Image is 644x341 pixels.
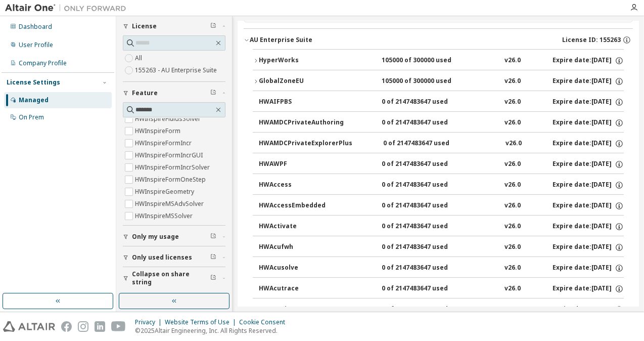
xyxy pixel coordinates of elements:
label: HWInspireMSSolver [135,210,195,222]
button: AU Enterprise SuiteLicense ID: 155263 [244,29,633,51]
div: v26.0 [504,160,521,169]
div: HWAIFPBS [259,98,350,107]
div: Expire date: [DATE] [553,56,624,65]
button: HWActivate0 of 2147483647 usedv26.0Expire date:[DATE] [259,216,624,238]
div: 105000 of 300000 used [382,56,473,65]
button: HWAcufwh0 of 2147483647 usedv26.0Expire date:[DATE] [259,236,624,259]
div: 0 of 2147483647 used [382,284,473,293]
div: HWAccessEmbedded [259,201,350,210]
div: Expire date: [DATE] [553,98,624,107]
div: v26.0 [504,181,521,190]
div: 0 of 2147483647 used [382,118,473,127]
div: 0 of 2147483647 used [382,264,473,273]
img: altair_logo.svg [3,321,55,332]
label: HWInspireMSAdvSolver [135,198,206,210]
p: © 2025 Altair Engineering, Inc. All Rights Reserved. [135,326,291,335]
div: Expire date: [DATE] [553,305,624,314]
div: Expire date: [DATE] [553,181,624,190]
button: HWAcusolve0 of 2147483647 usedv26.0Expire date:[DATE] [259,257,624,279]
div: v26.0 [504,222,521,231]
span: License [132,22,157,30]
label: HWInspireFormIncrSolver [135,161,212,174]
div: HWAcuview [259,305,350,314]
label: HWInspireGeometry [135,186,196,198]
div: 0 of 2147483647 used [382,160,473,169]
button: License [123,15,225,37]
div: Dashboard [19,23,52,31]
div: v26.0 [504,98,521,107]
button: HWAIFPBS0 of 2147483647 usedv26.0Expire date:[DATE] [259,91,624,113]
button: HWAcuview0 of 2147483647 usedv26.0Expire date:[DATE] [259,299,624,321]
label: HWInspireFormIncr [135,137,194,149]
div: v26.0 [505,139,522,148]
div: v26.0 [504,77,521,86]
div: Cookie Consent [239,318,291,326]
div: Privacy [135,318,165,326]
label: HWInspireFluidsSolver [135,113,203,125]
span: Clear filter [210,89,216,97]
label: HWInspireFormIncrGUI [135,149,205,161]
div: 0 of 2147483647 used [383,139,474,148]
div: Managed [19,96,49,104]
div: HWAccess [259,181,350,190]
label: HWInspireFormOneStep [135,174,208,186]
div: 105000 of 300000 used [382,77,473,86]
span: Clear filter [210,274,216,282]
div: On Prem [19,113,44,121]
button: HWAccessEmbedded0 of 2147483647 usedv26.0Expire date:[DATE] [259,195,624,217]
div: 0 of 2147483647 used [382,243,473,252]
div: Expire date: [DATE] [553,284,624,293]
button: HyperWorks105000 of 300000 usedv26.0Expire date:[DATE] [253,50,624,72]
span: Feature [132,89,158,97]
label: HWInspireForm [135,125,182,137]
label: All [135,52,144,64]
div: Expire date: [DATE] [553,201,624,210]
div: 0 of 2147483647 used [382,181,473,190]
span: Clear filter [210,233,216,241]
button: HWAWPF0 of 2147483647 usedv26.0Expire date:[DATE] [259,153,624,176]
div: GlobalZoneEU [259,77,350,86]
button: HWAccess0 of 2147483647 usedv26.0Expire date:[DATE] [259,174,624,196]
img: linkedin.svg [95,321,105,332]
span: Clear filter [210,22,216,30]
div: Expire date: [DATE] [553,118,624,127]
span: License ID: 155263 [562,36,621,44]
div: HyperWorks [259,56,350,65]
div: v26.0 [504,284,521,293]
div: Expire date: [DATE] [553,77,624,86]
div: v26.0 [504,305,521,314]
button: GlobalZoneEU105000 of 300000 usedv26.0Expire date:[DATE] [253,70,624,93]
div: HWAcufwh [259,243,350,252]
div: v26.0 [504,243,521,252]
button: Only my usage [123,226,225,248]
div: 0 of 2147483647 used [382,222,473,231]
div: Expire date: [DATE] [553,160,624,169]
label: 155263 - AU Enterprise Suite [135,64,219,76]
img: instagram.svg [78,321,88,332]
div: HWAMDCPrivateExplorerPlus [259,139,352,148]
button: HWAcutrace0 of 2147483647 usedv26.0Expire date:[DATE] [259,278,624,300]
div: Expire date: [DATE] [553,264,624,273]
div: v26.0 [504,201,521,210]
div: 0 of 2147483647 used [382,201,473,210]
div: Company Profile [19,59,67,67]
div: Website Terms of Use [165,318,239,326]
div: Expire date: [DATE] [553,139,624,148]
span: Clear filter [210,253,216,262]
div: HWAWPF [259,160,350,169]
div: HWAcutrace [259,284,350,293]
span: Only my usage [132,233,179,241]
div: v26.0 [504,118,521,127]
button: Collapse on share string [123,267,225,289]
div: 0 of 2147483647 used [382,305,473,314]
div: License Settings [7,78,60,87]
button: Feature [123,82,225,104]
div: HWAcusolve [259,264,350,273]
span: Only used licenses [132,253,192,262]
div: Expire date: [DATE] [553,222,624,231]
div: AU Enterprise Suite [250,36,312,44]
div: HWActivate [259,222,350,231]
div: User Profile [19,41,53,49]
div: HWAMDCPrivateAuthoring [259,118,350,127]
div: Expire date: [DATE] [553,243,624,252]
